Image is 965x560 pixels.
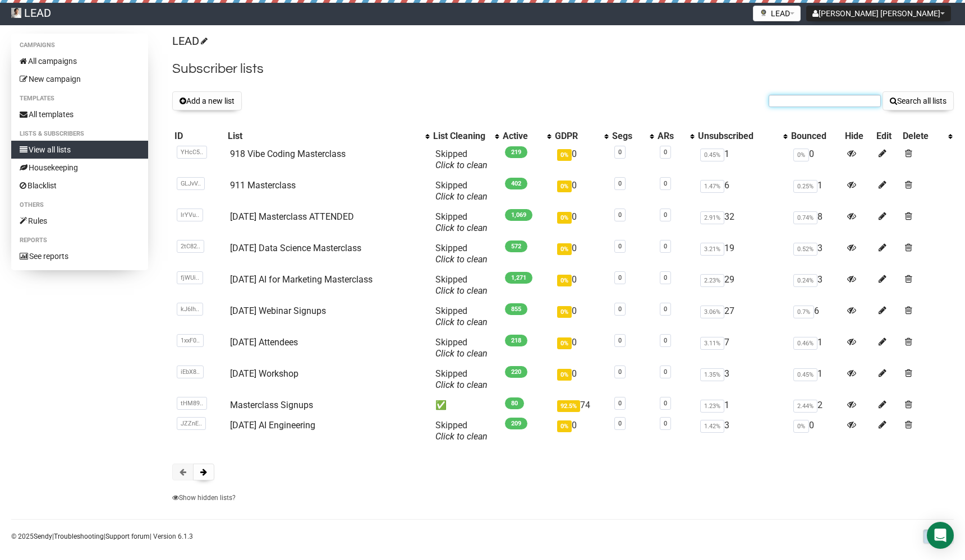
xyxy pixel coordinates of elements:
span: fjWUi.. [177,271,203,284]
span: 1.47% [700,180,724,193]
a: 0 [664,243,667,250]
span: 2tC82.. [177,240,204,253]
a: Click to clean [435,254,488,265]
span: 80 [505,397,524,409]
button: [PERSON_NAME] [PERSON_NAME] [806,6,951,21]
span: 220 [505,366,527,378]
a: [DATE] Webinar Signups [230,306,326,316]
a: See reports [11,247,148,265]
a: Click to clean [435,160,488,170]
a: [DATE] Masterclass ATTENDED [230,211,354,222]
span: 0.7% [793,306,814,318]
span: Skipped [435,243,488,265]
span: 402 [505,178,527,189]
div: Edit [876,131,898,142]
th: Bounced: No sort applied, sorting is disabled [789,128,843,144]
a: Troubleshooting [54,533,104,540]
span: Skipped [435,420,488,442]
span: 0.25% [793,180,817,193]
td: 2 [789,395,843,415]
span: 0% [557,181,572,192]
div: Delete [903,131,943,142]
td: 7 [696,332,789,364]
a: Click to clean [435,223,488,233]
th: Unsubscribed: No sort applied, activate to apply an ascending sort [696,128,789,144]
a: Click to clean [435,348,488,359]
td: 1 [696,395,789,415]
a: Blacklist [11,177,148,195]
td: 0 [553,238,610,270]
th: Hide: No sort applied, sorting is disabled [843,128,874,144]
td: 0 [789,144,843,175]
a: 0 [664,400,667,407]
button: LEAD [753,6,801,21]
span: Skipped [435,368,488,390]
div: Segs [612,131,644,142]
span: 3.11% [700,337,724,350]
td: 0 [553,270,610,301]
div: Unsubscribed [698,131,778,142]
span: iEbX8.. [177,365,204,378]
span: 1.23% [700,400,724,413]
a: 0 [664,211,667,219]
span: 0.24% [793,274,817,287]
span: 1.42% [700,420,724,433]
th: Segs: No sort applied, activate to apply an ascending sort [610,128,655,144]
a: 918 Vibe Coding Masterclass [230,149,346,159]
span: 1,069 [505,209,532,221]
td: 6 [789,301,843,332]
td: 0 [553,207,610,238]
a: [DATE] Workshop [230,368,298,379]
td: 3 [696,364,789,395]
a: All campaigns [11,52,148,70]
span: 218 [505,335,527,346]
p: © 2025 | | | Version 6.1.3 [11,530,193,543]
a: 0 [618,180,622,187]
a: Click to clean [435,191,488,202]
td: 0 [553,332,610,364]
span: 0% [557,337,572,349]
th: Edit: No sort applied, sorting is disabled [874,128,900,144]
div: ID [174,131,223,142]
td: 32 [696,207,789,238]
td: ✅ [431,395,500,415]
li: Others [11,198,148,212]
span: Skipped [435,274,488,296]
button: Search all lists [883,91,954,110]
td: 3 [696,415,789,447]
a: Sendy [34,533,52,540]
a: 0 [664,149,667,156]
td: 29 [696,270,789,301]
a: 0 [618,368,622,376]
a: 0 [618,337,622,344]
a: View all lists [11,141,148,159]
div: List [228,131,420,142]
th: Active: No sort applied, activate to apply an ascending sort [500,128,553,144]
a: LEAD [172,34,206,48]
td: 1 [789,175,843,207]
a: Click to clean [435,317,488,327]
span: 0% [557,275,572,286]
span: GLJvV.. [177,177,205,190]
a: [DATE] Data Science Masterclass [230,243,361,253]
li: Reports [11,234,148,247]
div: Hide [845,131,872,142]
td: 1 [789,332,843,364]
span: 219 [505,146,527,158]
div: Bounced [791,131,840,142]
a: Show hidden lists? [172,494,236,502]
h2: Subscriber lists [172,59,954,79]
th: ID: No sort applied, sorting is disabled [172,128,226,144]
span: Skipped [435,211,488,233]
span: Skipped [435,337,488,359]
a: 0 [664,337,667,344]
th: ARs: No sort applied, activate to apply an ascending sort [655,128,696,144]
button: Add a new list [172,91,242,110]
td: 1 [696,144,789,175]
td: 19 [696,238,789,270]
span: JZZnE.. [177,417,206,430]
span: 2.23% [700,274,724,287]
a: 0 [618,149,622,156]
td: 0 [553,415,610,447]
td: 8 [789,207,843,238]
